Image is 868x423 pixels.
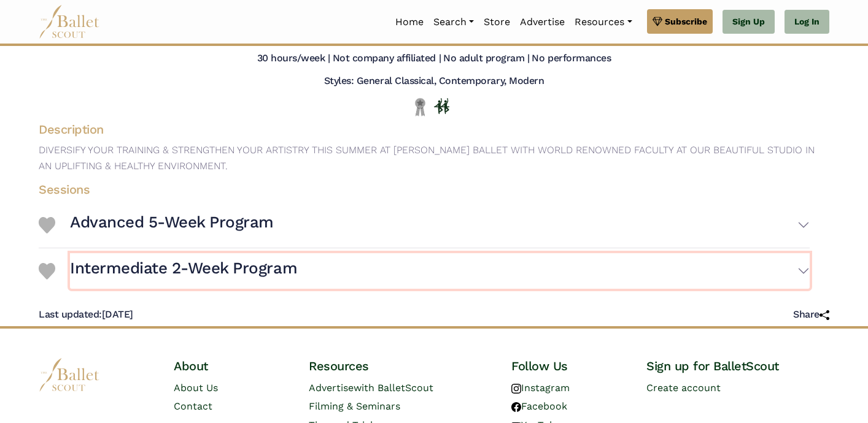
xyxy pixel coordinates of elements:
span: Last updated: [39,308,102,320]
a: Contact [174,400,212,412]
h5: Share [793,308,829,321]
h4: Sessions [29,181,820,197]
a: Search [428,9,479,35]
a: Subscribe [647,9,713,34]
a: Resources [570,9,637,35]
img: Local [413,97,428,116]
img: facebook logo [511,402,521,412]
span: with BalletScout [354,382,433,394]
span: Subscribe [665,15,707,28]
img: instagram logo [511,384,521,394]
img: logo [39,358,100,392]
h5: [DATE] [39,308,133,321]
a: Filming & Seminars [309,400,400,412]
a: Home [390,9,428,35]
h4: Follow Us [511,358,627,374]
h4: Resources [309,358,492,374]
a: Facebook [511,400,567,412]
a: About Us [174,382,218,394]
h5: Not company affiliated | [333,52,441,65]
img: gem.svg [653,15,662,28]
p: DIVERSIFY YOUR TRAINING & STRENGTHEN YOUR ARTISTRY THIS SUMMER AT [PERSON_NAME] BALLET WITH WORLD... [29,142,839,173]
a: Store [479,9,515,35]
button: Intermediate 2-Week Program [70,253,810,289]
a: Log In [785,10,829,34]
a: Advertisewith BalletScout [309,382,433,394]
h4: Description [29,121,839,137]
a: Instagram [511,382,570,394]
a: Advertise [515,9,570,35]
img: In Person [434,98,449,114]
h4: Sign up for BalletScout [646,358,829,374]
a: Create account [646,382,721,394]
h3: Intermediate 2-Week Program [70,258,297,279]
img: Heart [39,217,55,234]
button: Advanced 5-Week Program [70,207,810,243]
h5: 30 hours/week | [257,52,330,65]
h5: Styles: General Classical, Contemporary, Modern [324,75,544,88]
img: Heart [39,263,55,280]
h5: No performances [532,52,611,65]
h3: Advanced 5-Week Program [70,212,274,233]
a: Sign Up [723,10,775,34]
h5: No adult program | [443,52,529,65]
h4: About [174,358,289,374]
